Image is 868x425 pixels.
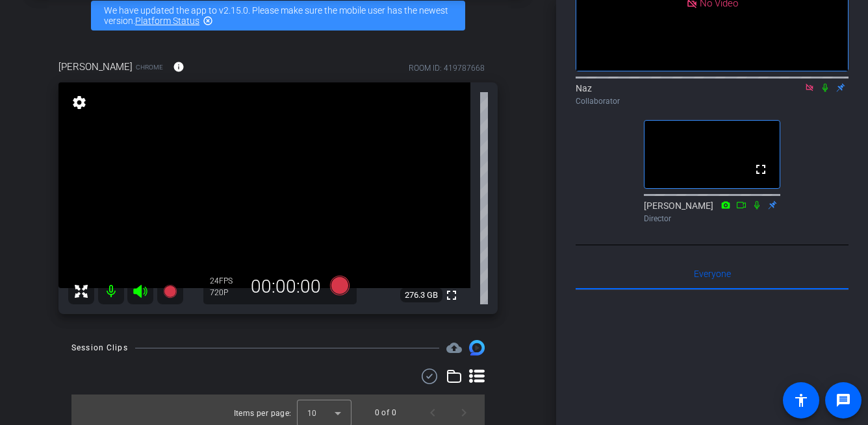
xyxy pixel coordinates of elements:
[210,276,242,286] div: 24
[71,341,128,354] div: Session Clips
[644,199,780,225] div: [PERSON_NAME]
[576,95,849,107] div: Collaborator
[173,61,185,73] mat-icon: info
[446,340,462,356] mat-icon: cloud_upload
[694,269,731,278] span: Everyone
[644,213,780,225] div: Director
[793,393,809,408] mat-icon: accessibility
[91,1,465,30] div: We have updated the app to v2.15.0. Please make sure the mobile user has the newest version.
[219,276,233,285] span: FPS
[576,82,849,107] div: Naz
[836,393,851,408] mat-icon: message
[210,287,242,298] div: 720P
[203,16,213,26] mat-icon: highlight_off
[242,276,329,298] div: 00:00:00
[70,95,88,110] mat-icon: settings
[135,16,199,26] a: Platform Status
[400,287,442,303] span: 276.3 GB
[446,340,462,356] span: Destinations for your clips
[753,162,769,177] mat-icon: fullscreen
[58,60,133,74] span: [PERSON_NAME]
[469,340,485,356] img: Session clips
[136,62,163,72] span: Chrome
[409,62,485,74] div: ROOM ID: 419787668
[444,287,459,303] mat-icon: fullscreen
[234,407,292,420] div: Items per page:
[375,406,396,419] div: 0 of 0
